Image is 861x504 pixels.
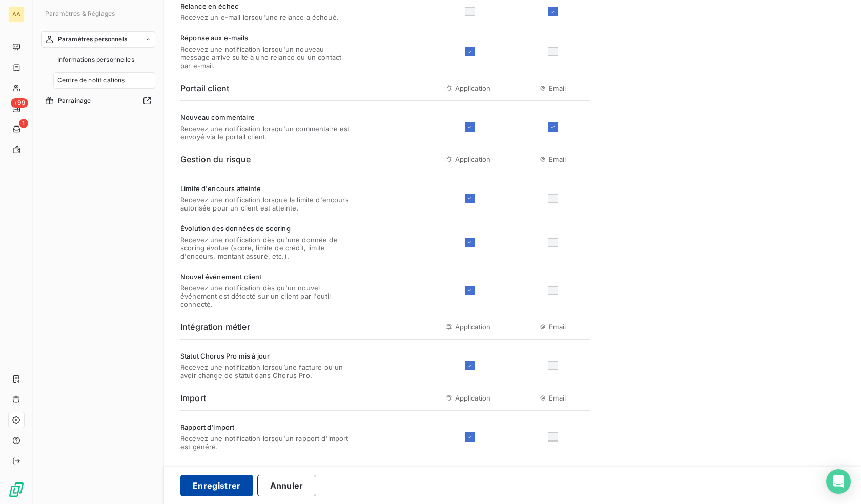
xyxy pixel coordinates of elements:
[180,2,339,10] span: Relance en échec
[180,113,351,121] span: Nouveau commentaire
[11,98,28,108] span: +99
[549,323,566,331] span: Email
[180,284,351,308] span: Recevez une notification dès qu'un nouvel événement est détecté sur un client par l'outil connecté.
[549,394,566,402] span: Email
[549,155,566,163] span: Email
[180,184,351,193] span: Limite d'encours atteinte
[455,155,491,163] span: Application
[180,363,351,380] span: Recevez une notification lorsqu’une facture ou un avoir change de statut dans Chorus Pro.
[180,82,229,94] h6: Portail client
[45,10,115,17] span: Paramètres & Réglages
[180,272,351,281] span: Nouvel événement client
[8,6,25,23] div: AA
[549,84,566,92] span: Email
[53,52,155,68] a: Informations personnelles
[455,323,491,331] span: Application
[180,434,351,451] span: Recevez une notification lorsqu'un rapport d'import est généré.
[180,153,251,165] h6: Gestion du risque
[180,392,206,404] h6: Import
[257,475,316,496] button: Annuler
[180,196,351,212] span: Recevez une notification lorsque la limite d'encours autorisée pour un client est atteinte.
[180,352,351,360] span: Statut Chorus Pro mis à jour
[53,72,155,89] a: Centre de notifications
[826,469,851,494] div: Open Intercom Messenger
[455,394,491,402] span: Application
[41,93,155,109] a: Parrainage
[180,45,351,70] span: Recevez une notification lorsqu'un nouveau message arrive suite à une relance ou un contact par e...
[57,55,134,65] span: Informations personnelles
[455,84,491,92] span: Application
[58,96,91,106] span: Parrainage
[180,124,351,141] span: Recevez une notification lorsqu'un commentaire est envoyé via le portail client.
[180,423,351,431] span: Rapport d'import
[180,475,253,496] button: Enregistrer
[180,13,339,22] span: Recevez un e-mail lorsqu'une relance a échoué.
[180,34,351,42] span: Réponse aux e-mails
[58,35,127,44] span: Paramètres personnels
[180,224,351,233] span: Évolution des données de scoring
[180,236,351,260] span: Recevez une notification dès qu'une donnée de scoring évolue (score, limite de crédit, limite d'e...
[57,76,125,85] span: Centre de notifications
[180,321,250,333] h6: Intégration métier
[19,119,28,128] span: 1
